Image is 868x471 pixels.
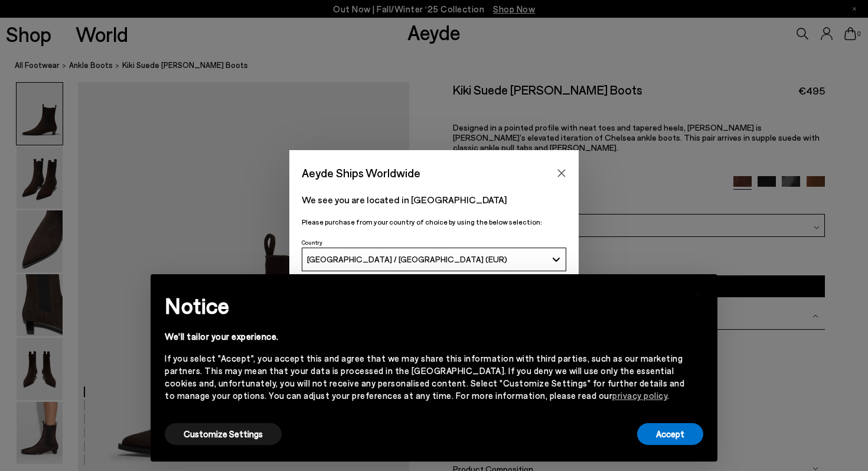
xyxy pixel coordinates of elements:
p: Please purchase from your country of choice by using the below selection: [302,216,566,228]
p: We see you are located in [GEOGRAPHIC_DATA] [302,193,566,207]
div: If you select "Accept", you accept this and agree that we may share this information with third p... [165,352,684,402]
span: [GEOGRAPHIC_DATA] / [GEOGRAPHIC_DATA] (EUR) [307,254,507,264]
button: Close this notice [684,278,713,306]
span: Aeyde Ships Worldwide [302,163,420,183]
div: We'll tailor your experience. [165,330,684,343]
button: Customize Settings [165,423,282,445]
button: Accept [637,423,703,445]
a: privacy policy [612,390,667,401]
span: Country [302,239,322,246]
h2: Notice [165,290,684,321]
button: Close [553,164,570,182]
span: × [694,283,703,300]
